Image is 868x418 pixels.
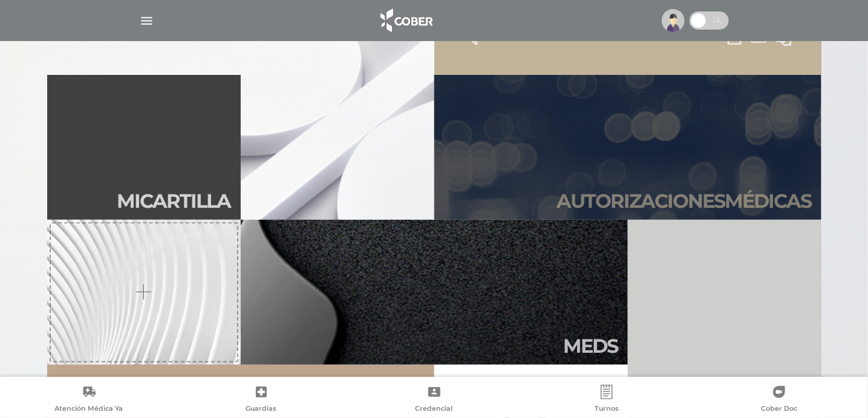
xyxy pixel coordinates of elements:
[2,385,175,416] a: Atención Médica Ya
[434,75,821,220] a: Autorizacionesmédicas
[557,190,812,213] h2: Autori zaciones médicas
[374,6,437,35] img: logo_cober_home-white.png
[564,335,618,358] h2: Meds
[416,404,453,415] span: Credencial
[246,404,277,415] span: Guardias
[348,385,520,416] a: Credencial
[139,13,154,28] img: Cober_menu-lines-white.svg
[47,75,241,220] a: Micartilla
[693,385,866,416] a: Cober Doc
[595,404,619,415] span: Turnos
[175,385,347,416] a: Guardias
[117,190,231,213] h2: Mi car tilla
[662,9,685,32] img: profile-placeholder.svg
[241,220,628,365] a: Meds
[520,385,693,416] a: Turnos
[761,404,797,415] span: Cober Doc
[54,404,123,415] span: Atención Médica Ya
